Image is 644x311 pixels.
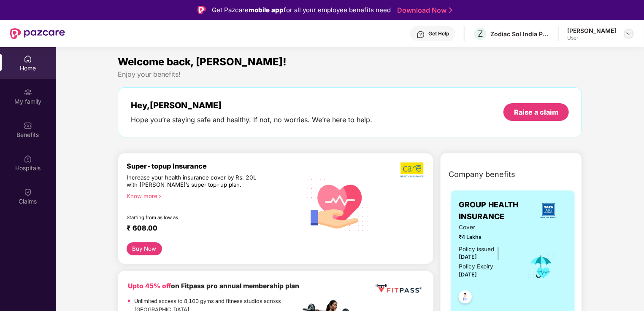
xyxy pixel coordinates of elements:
[459,199,531,223] span: GROUP HEALTH INSURANCE
[249,6,284,14] strong: mobile app
[514,107,558,117] div: Raise a claim
[131,115,372,124] div: Hope you’re staying safe and healthy. If not, no worries. We’re here to help.
[24,88,32,97] img: svg+xml;base64,PHN2ZyB3aWR0aD0iMjAiIGhlaWdodD0iMjAiIHZpZXdCb3g9IjAgMCAyMCAyMCIgZmlsbD0ibm9uZSIgeG...
[490,30,549,38] div: Zodiac Sol India Private Limited
[198,6,206,14] img: Logo
[127,162,300,170] div: Super-topup Insurance
[478,29,483,39] span: Z
[118,56,287,68] span: Welcome back, [PERSON_NAME]!
[459,245,495,254] div: Policy issued
[459,254,477,260] span: [DATE]
[567,35,616,41] div: User
[459,271,477,278] span: [DATE]
[118,70,582,79] div: Enjoy your benefits!
[128,282,299,290] b: on Fitpass pro annual membership plan
[24,121,32,130] img: svg+xml;base64,PHN2ZyBpZD0iQmVuZWZpdHMiIHhtbG5zPSJodHRwOi8vd3d3LnczLm9yZy8yMDAwL3N2ZyIgd2lkdGg9Ij...
[212,5,391,15] div: Get Pazcare for all your employee benefits need
[127,214,265,220] div: Starting from as low as
[127,193,295,198] div: Know more
[157,194,162,199] span: right
[528,253,555,281] img: icon
[128,282,171,290] b: Upto 45% off
[127,224,292,234] div: ₹ 608.00
[428,30,449,37] div: Get Help
[459,233,516,241] span: ₹4 Lakhs
[24,155,32,163] img: svg+xml;base64,PHN2ZyBpZD0iSG9zcGl0YWxzIiB4bWxucz0iaHR0cDovL3d3dy53My5vcmcvMjAwMC9zdmciIHdpZHRoPS...
[127,174,264,189] div: Increase your health insurance cover by Rs. 20L with [PERSON_NAME]’s super top-up plan.
[449,169,516,180] span: Company benefits
[449,6,452,15] img: Stroke
[459,262,494,271] div: Policy Expiry
[24,188,32,196] img: svg+xml;base64,PHN2ZyBpZD0iQ2xhaW0iIHhtbG5zPSJodHRwOi8vd3d3LnczLm9yZy8yMDAwL3N2ZyIgd2lkdGg9IjIwIi...
[10,28,65,39] img: New Pazcare Logo
[24,55,32,63] img: svg+xml;base64,PHN2ZyBpZD0iSG9tZSIgeG1sbnM9Imh0dHA6Ly93d3cudzMub3JnLzIwMDAvc3ZnIiB3aWR0aD0iMjAiIG...
[300,164,375,240] img: svg+xml;base64,PHN2ZyB4bWxucz0iaHR0cDovL3d3dy53My5vcmcvMjAwMC9zdmciIHhtbG5zOnhsaW5rPSJodHRwOi8vd3...
[459,223,516,232] span: Cover
[127,242,162,255] button: Buy Now
[397,6,450,15] a: Download Now
[131,100,372,110] div: Hey, [PERSON_NAME]
[537,199,560,222] img: insurerLogo
[374,281,423,296] img: fppp.png
[625,30,632,37] img: svg+xml;base64,PHN2ZyBpZD0iRHJvcGRvd24tMzJ4MzIiIHhtbG5zPSJodHRwOi8vd3d3LnczLm9yZy8yMDAwL3N2ZyIgd2...
[417,30,425,39] img: svg+xml;base64,PHN2ZyBpZD0iSGVscC0zMngzMiIgeG1sbnM9Imh0dHA6Ly93d3cudzMub3JnLzIwMDAvc3ZnIiB3aWR0aD...
[400,162,425,178] img: b5dec4f62d2307b9de63beb79f102df3.png
[455,288,476,308] img: svg+xml;base64,PHN2ZyB4bWxucz0iaHR0cDovL3d3dy53My5vcmcvMjAwMC9zdmciIHdpZHRoPSI0OC45NDMiIGhlaWdodD...
[567,27,616,35] div: [PERSON_NAME]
